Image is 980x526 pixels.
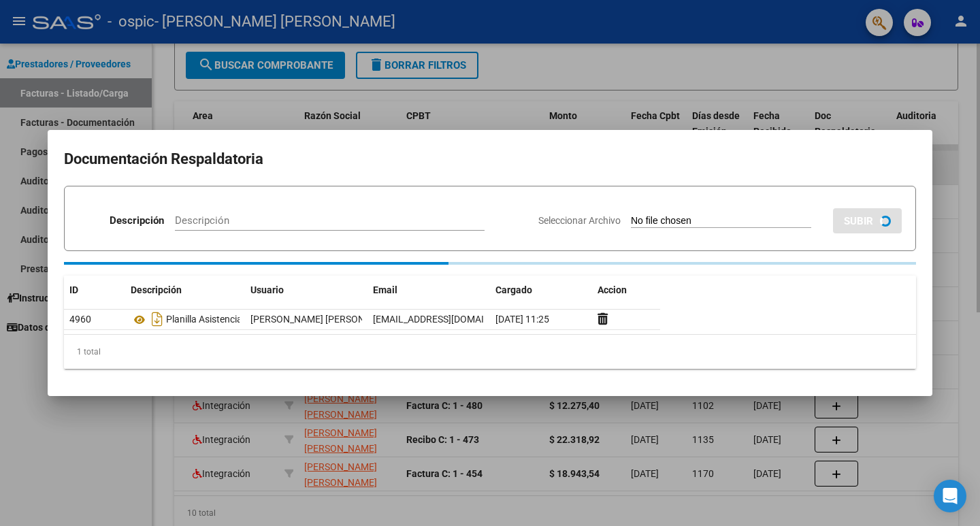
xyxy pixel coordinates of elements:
div: Open Intercom Messenger [934,480,966,512]
datatable-header-cell: Accion [592,276,660,305]
i: Descargar documento [148,308,166,330]
span: 4960 [69,314,91,325]
span: Accion [598,284,627,295]
datatable-header-cell: ID [64,276,125,305]
p: Descripción [110,213,164,229]
span: Seleccionar Archivo [538,215,621,226]
span: Email [373,284,397,295]
span: Descripción [131,284,182,295]
div: Planilla Asistencia [131,308,240,330]
h2: Documentación Respaldatoria [64,146,916,172]
div: 1 total [64,335,916,369]
button: SUBIR [833,208,902,233]
span: SUBIR [844,215,873,227]
datatable-header-cell: Descripción [125,276,245,305]
datatable-header-cell: Email [367,276,490,305]
span: Cargado [495,284,532,295]
span: [EMAIL_ADDRESS][DOMAIN_NAME] [373,314,524,325]
datatable-header-cell: Cargado [490,276,592,305]
span: [DATE] 11:25 [495,314,549,325]
datatable-header-cell: Usuario [245,276,367,305]
span: ID [69,284,78,295]
span: [PERSON_NAME] [PERSON_NAME] [250,314,398,325]
span: Usuario [250,284,284,295]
